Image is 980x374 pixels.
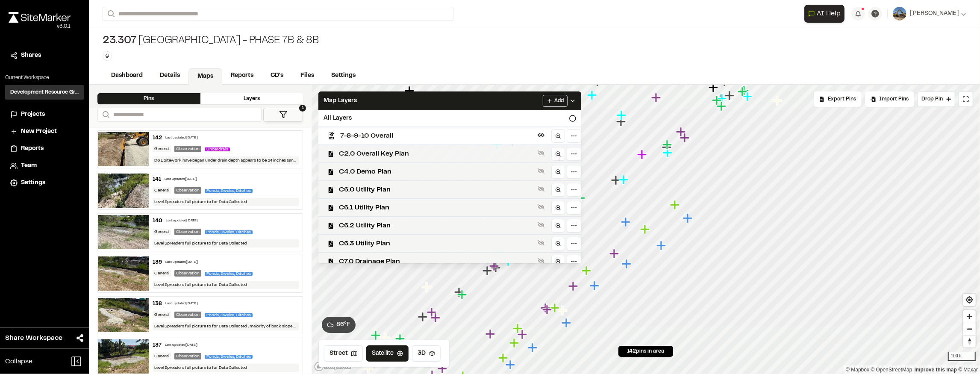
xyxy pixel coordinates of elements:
div: Observation [174,187,201,194]
button: Add [543,95,568,107]
div: Map marker [622,259,633,270]
span: C2.0 Overall Key Plan [339,149,534,159]
div: Map marker [691,74,702,85]
div: Layers [200,93,303,104]
a: Zoom to layer [551,219,565,233]
a: Shares [10,51,79,60]
div: Map marker [576,193,587,204]
div: D&L Sitework have began under drain depth appears to be 24 inches sand is being used to back fill [153,156,299,165]
div: Observation [174,229,201,235]
div: Map marker [593,76,604,87]
img: file [98,174,149,208]
div: Pins [97,93,200,104]
a: Zoom to layer [551,201,565,215]
div: General [153,312,171,318]
span: Team [21,161,37,171]
button: Search [103,7,118,21]
div: No pins available to export [814,91,862,107]
button: Edit Tags [103,51,112,61]
div: 137 [153,342,162,349]
span: Ponds, Swales, Ditches [205,230,253,234]
div: Observation [174,312,201,318]
button: Show layer [536,202,546,212]
a: Zoom to layer [551,237,565,250]
div: 139 [153,259,162,266]
div: Level Spreaders full picture to for Data Collected [153,281,299,289]
a: Zoom to layer [551,183,565,197]
div: Map marker [558,305,569,316]
div: Map marker [680,133,691,144]
div: Last updated [DATE] [165,301,198,306]
span: Add [554,97,564,105]
div: Open AI Assistant [804,5,848,23]
div: Last updated [DATE] [165,177,197,182]
span: 86 ° F [336,320,350,330]
div: General [153,187,171,194]
button: Search [97,108,113,122]
div: Map marker [619,174,630,186]
div: Map marker [518,329,529,340]
span: 23.307 [103,34,137,48]
div: Map marker [587,90,598,101]
span: Reports [21,144,44,153]
p: Current Workspace [5,74,84,82]
div: Map marker [656,240,668,251]
span: Ponds, Swales, Ditches [205,189,253,193]
span: Ponds, Swales, Ditches [205,355,253,359]
div: Map marker [528,342,539,353]
a: Zoom to layer [551,147,565,161]
div: 138 [153,300,162,308]
div: Map marker [371,330,382,341]
div: Map marker [712,95,723,106]
img: kml_black_icon64.png [328,132,335,139]
div: Map marker [640,224,651,235]
div: Map marker [427,307,438,318]
div: Map marker [738,86,749,97]
button: Drop Pin [918,91,955,107]
a: Dashboard [103,68,151,84]
div: Map marker [683,213,694,224]
div: Map marker [662,139,674,150]
a: Files [292,68,323,84]
span: Map Layers [324,96,357,106]
button: Street [324,345,363,362]
h3: Development Resource Group [10,88,79,96]
div: Map marker [717,101,728,112]
span: Export Pins [828,95,856,103]
a: Settings [323,68,364,84]
span: C7.0 Drainage Plan [339,256,534,267]
a: OpenStreetMap [871,367,912,373]
div: Map marker [422,282,433,293]
div: 100 ft [948,352,976,361]
a: Zoom to layer [551,255,565,268]
button: 3D [412,345,441,362]
img: file [98,256,149,291]
div: Map marker [773,95,784,106]
button: Show layer [536,238,546,248]
div: Last updated [DATE] [165,260,198,265]
button: Reset bearing to north [963,335,976,347]
div: General [153,229,171,235]
img: file [98,298,149,332]
img: file [98,339,149,374]
button: Zoom out [963,323,976,335]
div: Map marker [717,93,728,104]
span: Zoom out [963,323,976,335]
div: All Layers [318,110,581,127]
div: Map marker [503,256,515,267]
div: Level Spreaders full picture to for Data Collected , majority of back slope will fall off slope w... [153,322,299,330]
div: Map marker [739,85,750,96]
div: Map marker [709,82,720,93]
div: Map marker [663,147,674,159]
button: [PERSON_NAME] [893,7,966,21]
img: file [98,132,149,166]
div: Observation [174,146,201,152]
div: Level Spreaders full picture to for Data Collected [153,364,299,372]
span: C6.3 Utility Plan [339,239,534,249]
span: C6.2 Utility Plan [339,221,534,231]
button: 1 [263,108,303,122]
button: Show layer [536,256,546,266]
div: Map marker [431,312,442,324]
span: Collapse [5,356,32,367]
span: Ponds, Swales, Ditches [205,272,253,276]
